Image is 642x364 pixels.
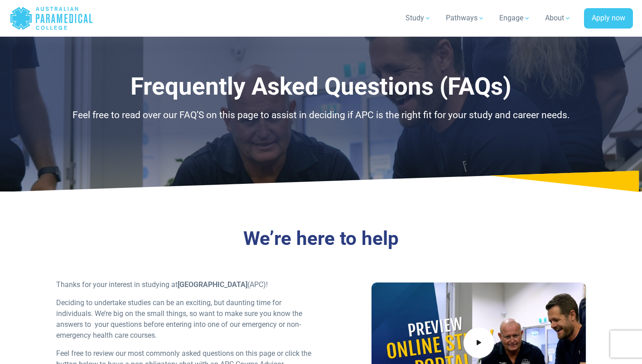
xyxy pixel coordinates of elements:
p: Feel free to read over our FAQ’S on this page to assist in deciding if APC is the right fit for y... [56,108,586,123]
h1: Frequently Asked Questions (FAQs) [56,72,586,101]
span: Thanks for your interest in studying at (APC)! [56,280,268,289]
span: Deciding to undertake studies can be an exciting, but daunting time for individuals. We’re big on... [56,298,302,340]
a: Apply now [584,8,633,29]
a: Study [400,5,437,31]
strong: [GEOGRAPHIC_DATA] [178,280,247,289]
a: Australian Paramedical College [10,4,93,33]
a: Pathways [440,5,490,31]
a: Engage [494,5,536,31]
h3: We’re here to help [56,227,586,250]
a: About [540,5,577,31]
